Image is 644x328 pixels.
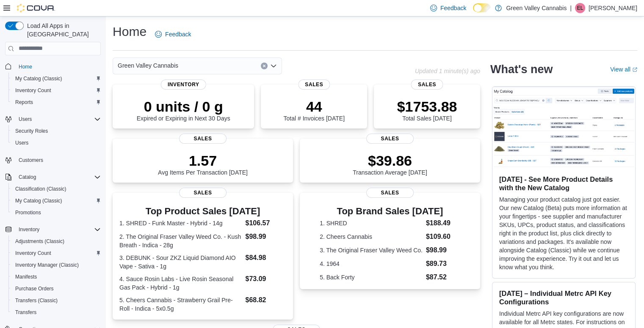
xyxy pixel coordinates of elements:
dd: $89.73 [426,259,460,269]
a: Adjustments (Classic) [12,236,68,246]
img: Cova [17,4,55,12]
p: Managing your product catalog just got easier. Our new Catalog (Beta) puts more information at yo... [499,195,628,271]
span: Dark Mode [473,12,473,13]
a: Inventory Manager (Classic) [12,260,82,270]
span: Transfers [12,307,101,317]
p: Updated 1 minute(s) ago [415,68,480,74]
h3: Top Brand Sales [DATE] [320,206,460,216]
span: Inventory Count [15,250,51,257]
dt: 1. SHRED [320,219,423,227]
dd: $68.82 [245,295,286,305]
span: My Catalog (Classic) [15,197,62,204]
span: Classification (Classic) [15,186,66,192]
div: Avg Items Per Transaction [DATE] [158,152,248,176]
svg: External link [632,67,637,72]
div: Total # Invoices [DATE] [283,98,344,122]
span: Home [19,63,32,70]
a: My Catalog (Classic) [12,74,66,84]
span: Purchase Orders [15,285,54,292]
dd: $87.52 [426,272,460,282]
button: Inventory Count [8,85,104,96]
span: Inventory Manager (Classic) [12,260,101,270]
h3: [DATE] – Individual Metrc API Key Configurations [499,289,628,306]
button: Security Roles [8,125,104,137]
dt: 3. The Original Fraser Valley Weed Co. [320,246,423,254]
a: Customers [15,155,47,165]
dd: $84.98 [245,253,286,263]
dt: 4. 1964 [320,260,423,268]
p: | [570,3,572,13]
dt: 5. Back Forty [320,273,423,282]
input: Dark Mode [473,3,491,12]
button: Inventory [2,224,104,235]
dd: $106.57 [245,218,286,228]
button: Reports [8,96,104,108]
span: Adjustments (Classic) [15,238,64,245]
span: Customers [15,155,101,165]
button: Users [2,113,104,125]
span: Catalog [19,174,36,180]
a: Users [12,138,32,148]
span: Customers [19,157,43,164]
a: Reports [12,97,36,107]
span: Load All Apps in [GEOGRAPHIC_DATA] [24,22,101,38]
span: Sales [298,79,330,90]
span: Purchase Orders [12,284,101,294]
a: Security Roles [12,126,51,136]
button: Users [8,137,104,149]
button: Clear input [261,63,268,69]
span: Green Valley Cannabis [118,60,178,71]
button: Inventory Count [8,247,104,259]
div: Total Sales [DATE] [397,98,457,122]
dt: 3. DEBUNK - Sour ZKZ Liquid Diamond AIO Vape - Sativa - 1g [119,254,242,271]
button: Customers [2,154,104,166]
p: Green Valley Cannabis [506,3,567,13]
dd: $188.49 [426,218,460,228]
button: Adjustments (Classic) [8,235,104,247]
span: Home [15,61,101,72]
span: Inventory Count [15,87,51,94]
span: Inventory [15,224,101,235]
dt: 2. The Original Fraser Valley Weed Co. - Kush Breath - Indica - 28g [119,232,242,249]
p: 1.57 [158,152,248,169]
p: 0 units / 0 g [137,98,230,115]
button: My Catalog (Classic) [8,73,104,85]
button: Open list of options [270,63,277,69]
a: Manifests [12,272,40,282]
span: Inventory Count [12,85,101,96]
button: Promotions [8,207,104,219]
span: Sales [366,134,414,144]
dt: 1. SHRED - Funk Master - Hybrid - 14g [119,219,242,227]
span: Catalog [15,172,101,182]
span: Manifests [15,273,37,280]
span: Users [19,116,32,123]
span: EL [577,3,583,13]
dd: $109.60 [426,232,460,242]
a: Inventory Count [12,248,55,258]
span: Sales [179,134,227,144]
a: My Catalog (Classic) [12,196,66,206]
span: Users [12,138,101,148]
dd: $98.99 [245,232,286,242]
button: Classification (Classic) [8,183,104,195]
span: Users [15,139,28,146]
span: Classification (Classic) [12,184,101,194]
span: Adjustments (Classic) [12,236,101,246]
span: Reports [12,97,101,107]
a: Feedback [152,26,194,43]
span: Security Roles [15,128,48,134]
dt: 5. Cheers Cannabis - Strawberry Grail Pre-Roll - Indica - 5x0.5g [119,296,242,313]
a: Transfers [12,307,40,317]
button: Purchase Orders [8,283,104,295]
span: Inventory [19,226,39,233]
div: Transaction Average [DATE] [353,152,427,176]
h3: [DATE] - See More Product Details with the New Catalog [499,175,628,192]
span: Security Roles [12,126,101,136]
span: My Catalog (Classic) [12,74,101,84]
span: Users [15,114,101,124]
p: [PERSON_NAME] [589,3,637,13]
span: Transfers (Classic) [15,297,58,304]
span: Sales [411,79,443,90]
span: My Catalog (Classic) [12,196,101,206]
div: Expired or Expiring in Next 30 Days [137,98,230,122]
